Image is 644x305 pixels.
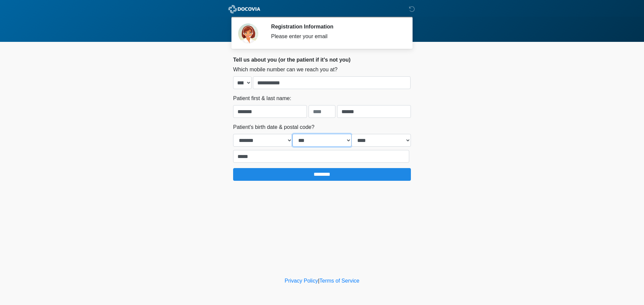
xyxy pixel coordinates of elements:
a: Terms of Service [319,278,359,284]
a: Privacy Policy [285,278,318,284]
h2: Tell us about you (or the patient if it's not you) [233,57,411,63]
img: ABC Med Spa- GFEase Logo [226,5,262,13]
a: | [318,278,319,284]
img: Agent Avatar [238,23,258,44]
div: Please enter your email [271,32,401,41]
label: Patient's birth date & postal code? [233,123,314,131]
label: Which mobile number can we reach you at? [233,66,337,74]
label: Patient first & last name: [233,94,291,102]
h2: Registration Information [271,23,401,30]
